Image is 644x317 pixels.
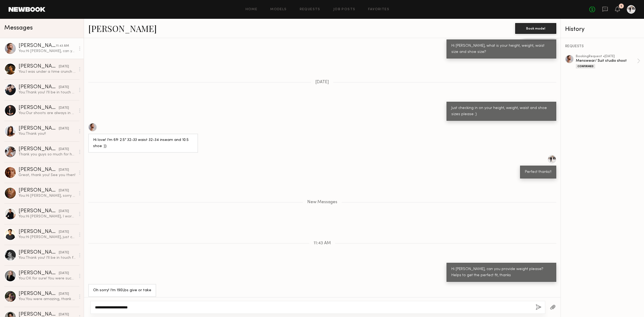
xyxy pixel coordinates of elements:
[56,43,69,49] div: 11:43 AM
[565,45,640,48] div: REQUESTS
[565,26,640,32] div: History
[59,271,69,276] div: [DATE]
[19,49,76,54] div: You: Hi [PERSON_NAME], can you provide weight please? Helps to get the perfect fit, thanks
[270,8,287,11] a: Models
[515,26,556,30] a: Book model
[88,23,157,34] a: [PERSON_NAME]
[59,64,69,69] div: [DATE]
[19,193,76,198] div: You: Hi [PERSON_NAME], sorry I forgot to cancel the booking after the product fitting did not wor...
[59,147,69,152] div: [DATE]
[59,250,69,255] div: [DATE]
[19,90,76,95] div: You: Thank you! I'll be in touch shortly about [MEDICAL_DATA]
[451,43,551,55] div: Hi [PERSON_NAME], what is your height, weight, waist size and shoe size?
[621,5,622,8] div: 1
[525,169,551,175] div: Perfect thanks!!
[59,188,69,193] div: [DATE]
[19,255,76,260] div: You: Thank you! I'll be in touch for future shoots!
[59,85,69,90] div: [DATE]
[19,152,76,157] div: Thank you guys so much for having me. Was such a fun day!
[246,8,258,11] a: Home
[19,235,76,240] div: You: Hi [PERSON_NAME], just checking in to see if you got my message about our prom shoot, we'd l...
[19,85,59,90] div: [PERSON_NAME]
[19,147,59,152] div: [PERSON_NAME]
[451,105,551,118] div: Just checking in on your height, weight, waist and shoe sizes please :)
[576,64,595,68] div: Confirmed
[515,23,556,34] button: Book model
[368,8,389,11] a: Favorites
[19,291,59,297] div: [PERSON_NAME]
[19,297,76,302] div: You: You were amazing, thank you!!
[576,55,640,68] a: bookingRequest •[DATE]Menswear/ Suit studio shootConfirmed
[300,8,320,11] a: Requests
[19,43,56,49] div: [PERSON_NAME]
[19,250,59,255] div: [PERSON_NAME]
[93,287,151,294] div: Oh sorry! I’m 190Lbs give or take
[59,167,69,173] div: [DATE]
[4,25,33,31] span: Messages
[576,55,637,58] div: booking Request • [DATE]
[19,126,59,131] div: [PERSON_NAME]
[59,126,69,131] div: [DATE]
[59,229,69,235] div: [DATE]
[19,214,76,219] div: You: Hi [PERSON_NAME], I work for a men's suit company and we are planning a shoot. Can you pleas...
[19,209,59,214] div: [PERSON_NAME]
[19,276,76,281] div: You: OK for sure! You were such a professional, it was wonderful to work with you!
[333,8,356,11] a: Job Posts
[19,173,76,178] div: Great, thank you! See you then!
[19,271,59,276] div: [PERSON_NAME]
[19,131,76,136] div: You: Thank you!!
[19,64,59,69] div: [PERSON_NAME]
[59,209,69,214] div: [DATE]
[315,80,329,85] span: [DATE]
[93,137,193,150] div: Hi love! I’m 6ft 2.5” 32-33 waist 32-34 inseam and 10.5 shoe :))
[19,188,59,193] div: [PERSON_NAME]
[19,167,59,173] div: [PERSON_NAME]
[307,200,337,205] span: New Messages
[19,229,59,235] div: [PERSON_NAME]
[576,58,637,63] div: Menswear/ Suit studio shoot
[59,105,69,111] div: [DATE]
[314,241,331,246] span: 11:43 AM
[19,111,76,116] div: You: Our shoots are always in SoCal so SoCal is ideal but if their rate is reasonable and they ca...
[19,69,76,74] div: You: I was under a time crunch so when you were out I sent a request to the next model on our lis...
[59,292,69,297] div: [DATE]
[19,105,59,111] div: [PERSON_NAME]
[451,266,551,279] div: Hi [PERSON_NAME], can you provide weight please? Helps to get the perfect fit, thanks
